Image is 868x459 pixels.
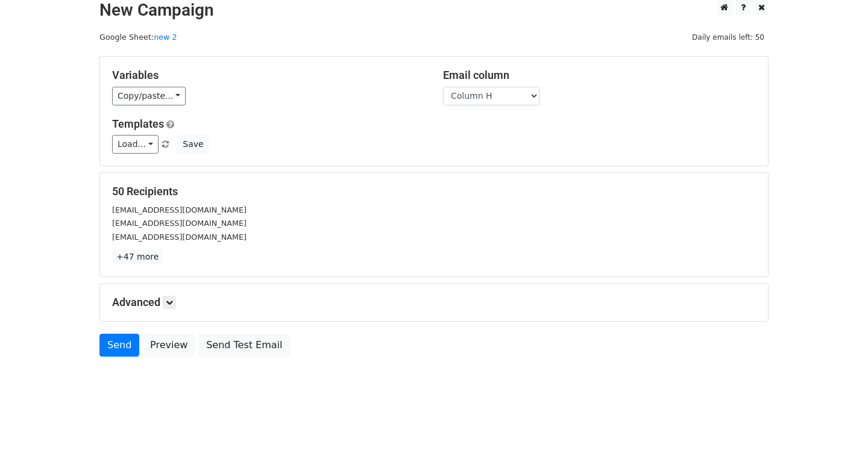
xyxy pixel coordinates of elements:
[112,233,247,242] small: [EMAIL_ADDRESS][DOMAIN_NAME]
[99,334,139,357] a: Send
[198,334,290,357] a: Send Test Email
[112,87,186,105] a: Copy/paste...
[112,296,756,309] h5: Advanced
[142,334,195,357] a: Preview
[688,31,769,44] span: Daily emails left: 50
[808,401,868,459] iframe: Chat Widget
[112,185,756,198] h5: 50 Recipients
[443,69,756,82] h5: Email column
[112,135,159,154] a: Load...
[112,219,247,228] small: [EMAIL_ADDRESS][DOMAIN_NAME]
[154,33,177,42] a: new 2
[99,33,177,42] small: Google Sheet:
[688,33,769,42] a: Daily emails left: 50
[112,117,164,130] a: Templates
[112,249,163,264] a: +47 more
[112,205,247,214] small: [EMAIL_ADDRESS][DOMAIN_NAME]
[112,69,425,82] h5: Variables
[808,401,868,459] div: Виджет чата
[177,135,209,154] button: Save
